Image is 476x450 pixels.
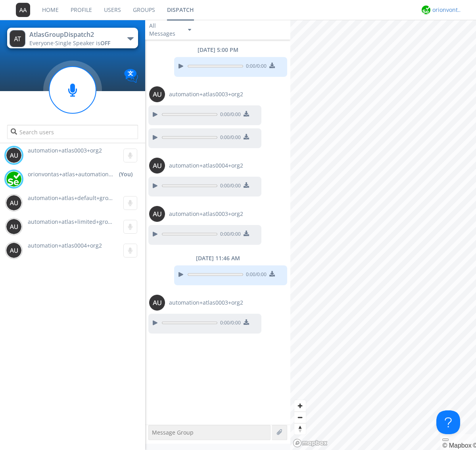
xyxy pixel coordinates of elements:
span: automation+atlas0003+org2 [28,147,102,154]
span: automation+atlas0003+org2 [169,90,243,98]
img: 373638.png [149,86,165,102]
img: 373638.png [6,242,22,258]
img: caret-down-sm.svg [188,29,191,31]
button: Zoom in [294,400,306,412]
span: Single Speaker is [55,39,110,47]
span: 0:00 / 0:00 [217,111,241,120]
img: download media button [244,231,249,236]
img: 373638.png [10,30,25,47]
img: download media button [244,319,249,325]
span: OFF [100,39,110,47]
div: orionvontas+atlas+automation+org2 [432,6,462,14]
iframe: Toggle Customer Support [436,410,460,434]
span: orionvontas+atlas+automation+org2 [28,170,115,178]
span: 0:00 / 0:00 [217,182,241,191]
div: [DATE] 5:00 PM [145,46,290,54]
img: 373638.png [6,219,22,235]
span: automation+atlas0003+org2 [169,210,243,218]
img: 373638.png [16,3,30,17]
button: Zoom out [294,412,306,423]
span: 0:00 / 0:00 [243,271,267,280]
img: download media button [269,271,275,276]
img: 373638.png [149,206,165,222]
img: download media button [244,111,249,116]
input: Search users [7,125,138,139]
div: Everyone · [29,39,119,47]
img: Translation enabled [124,69,138,83]
div: (You) [119,170,132,178]
span: Zoom out [294,412,306,423]
img: 29d36aed6fa347d5a1537e7736e6aa13 [422,6,430,14]
img: download media button [244,134,249,139]
button: Toggle attribution [442,439,449,441]
a: Mapbox [442,442,471,449]
img: 373638.png [149,158,165,174]
img: 373638.png [6,147,22,163]
div: [DATE] 11:46 AM [145,254,290,262]
span: automation+atlas0004+org2 [169,162,243,170]
a: Mapbox logo [293,439,328,448]
img: download media button [244,182,249,188]
span: automation+atlas0003+org2 [169,299,243,307]
div: AtlasGroupDispatch2 [29,30,119,39]
img: 373638.png [149,295,165,311]
span: 0:00 / 0:00 [217,231,241,239]
span: automation+atlas+limited+groups+org2 [28,218,133,225]
span: automation+atlas+default+group+org2 [28,194,131,202]
span: 0:00 / 0:00 [243,63,267,71]
span: 0:00 / 0:00 [217,134,241,143]
button: AtlasGroupDispatch2Everyone·Single Speaker isOFF [7,28,138,48]
span: automation+atlas0004+org2 [28,242,102,249]
button: Reset bearing to north [294,423,306,435]
span: 0:00 / 0:00 [217,319,241,328]
img: 373638.png [6,195,22,211]
img: 29d36aed6fa347d5a1537e7736e6aa13 [6,171,22,187]
div: All Messages [149,22,181,38]
img: download media button [269,63,275,68]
